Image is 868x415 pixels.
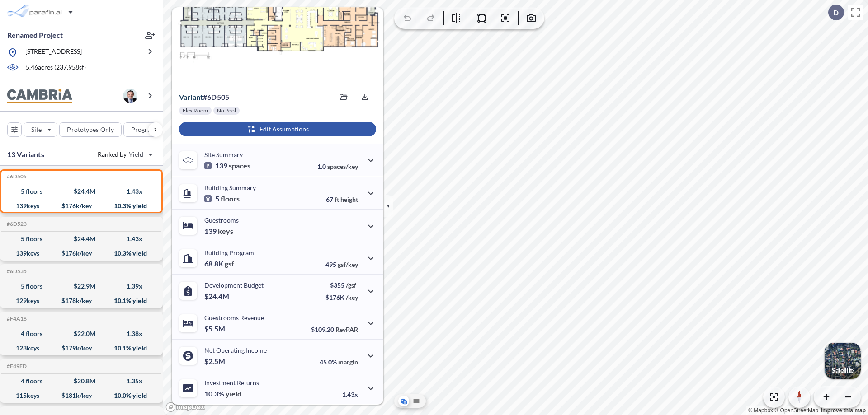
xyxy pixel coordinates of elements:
[218,227,233,236] span: keys
[338,261,358,268] span: gsf/key
[325,281,358,289] p: $355
[229,161,250,170] span: spaces
[204,151,243,159] p: Site Summary
[204,346,267,354] p: Net Operating Income
[7,89,72,103] img: BrandImage
[225,259,234,268] span: gsf
[7,30,63,40] p: Renamed Project
[346,281,356,289] span: /gsf
[123,122,172,137] button: Program
[204,194,240,203] p: 5
[825,343,861,379] button: Switcher ImageSatellite
[5,316,27,322] h5: Click to copy the code
[398,396,409,406] button: Aerial View
[338,358,358,366] span: margin
[825,343,861,379] img: Switcher Image
[67,125,114,134] p: Prototypes Only
[325,294,358,301] p: $176K
[326,196,358,203] p: 67
[59,122,122,137] button: Prototypes Only
[204,281,264,289] p: Development Budget
[5,363,27,369] h5: Click to copy the code
[832,367,854,374] p: Satellite
[5,221,27,227] h5: Click to copy the code
[25,47,82,58] p: [STREET_ADDRESS]
[204,292,231,301] p: $24.4M
[5,173,27,180] h5: Click to copy the code
[123,89,137,103] img: user logo
[226,389,241,398] span: yield
[204,249,254,256] p: Building Program
[179,93,229,102] p: # 6d505
[204,314,264,322] p: Guestrooms Revenue
[335,326,358,333] span: RevPAR
[90,147,158,162] button: Ranked by Yield
[204,227,233,236] p: 139
[411,396,422,406] button: Site Plan
[204,324,226,333] p: $5.5M
[320,358,358,366] p: 45.0%
[821,407,866,414] a: Improve this map
[221,194,240,203] span: floors
[179,93,203,101] span: Variant
[204,161,250,170] p: 139
[340,196,358,203] span: height
[346,294,358,301] span: /key
[311,326,358,333] p: $109.20
[165,402,205,412] a: Mapbox homepage
[204,259,234,268] p: 68.8K
[217,107,236,114] p: No Pool
[24,122,57,137] button: Site
[5,268,27,275] h5: Click to copy the code
[31,125,42,134] p: Site
[317,163,358,170] p: 1.0
[204,389,241,398] p: 10.3%
[335,196,339,203] span: ft
[204,216,239,224] p: Guestrooms
[774,407,818,414] a: OpenStreetMap
[183,107,208,114] p: Flex Room
[204,357,226,366] p: $2.5M
[204,184,256,191] p: Building Summary
[131,125,156,134] p: Program
[7,149,44,160] p: 13 Variants
[204,379,259,387] p: Investment Returns
[26,63,86,73] p: 5.46 acres ( 237,958 sf)
[342,391,358,398] p: 1.43x
[325,261,358,268] p: 495
[129,150,144,159] span: Yield
[327,163,358,170] span: spaces/key
[833,9,839,17] p: D
[179,122,376,136] button: Edit Assumptions
[748,407,773,414] a: Mapbox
